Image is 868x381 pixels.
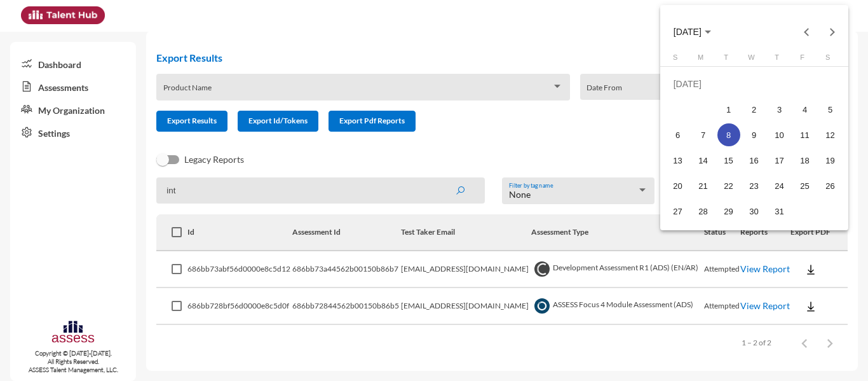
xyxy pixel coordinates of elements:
td: July 25, 2025 [792,173,818,198]
div: 2 [743,98,766,121]
div: 18 [794,149,817,172]
div: 8 [717,123,740,146]
div: 12 [819,123,842,146]
div: 31 [768,200,791,223]
td: July 30, 2025 [742,198,767,224]
th: Saturday [818,53,843,66]
div: 20 [667,174,689,197]
div: 28 [692,200,715,223]
td: July 6, 2025 [665,122,691,148]
div: 19 [819,149,842,172]
div: 16 [743,149,766,172]
div: 11 [794,123,817,146]
td: July 5, 2025 [818,97,843,122]
th: Thursday [767,53,792,66]
td: July 16, 2025 [742,148,767,173]
td: July 31, 2025 [767,198,792,224]
td: July 10, 2025 [767,122,792,148]
th: Monday [691,53,716,66]
div: 5 [819,98,842,121]
div: 26 [819,174,842,197]
td: July 20, 2025 [665,173,691,198]
td: July 11, 2025 [792,122,818,148]
td: July 13, 2025 [665,148,691,173]
td: July 17, 2025 [767,148,792,173]
td: July 22, 2025 [716,173,742,198]
div: 1 [717,98,740,121]
td: July 1, 2025 [716,97,742,122]
span: [DATE] [674,27,702,38]
div: 17 [768,149,791,172]
td: July 8, 2025 [716,122,742,148]
div: 6 [667,123,689,146]
td: July 12, 2025 [818,122,843,148]
div: 13 [667,149,689,172]
td: July 23, 2025 [742,173,767,198]
div: 14 [692,149,715,172]
td: July 7, 2025 [691,122,716,148]
td: July 26, 2025 [818,173,843,198]
div: 4 [794,98,817,121]
td: July 4, 2025 [792,97,818,122]
td: July 24, 2025 [767,173,792,198]
div: 3 [768,98,791,121]
th: Tuesday [716,53,742,66]
button: Choose month and year [663,19,721,45]
div: 23 [743,174,766,197]
div: 29 [717,200,740,223]
td: July 18, 2025 [792,148,818,173]
div: 9 [743,123,766,146]
div: 27 [667,200,689,223]
th: Wednesday [742,53,767,66]
th: Friday [792,53,818,66]
th: Sunday [665,53,691,66]
td: July 3, 2025 [767,97,792,122]
button: Next month [819,19,844,45]
td: July 19, 2025 [818,148,843,173]
td: July 28, 2025 [691,198,716,224]
div: 30 [743,200,766,223]
div: 25 [794,174,817,197]
td: July 14, 2025 [691,148,716,173]
td: July 2, 2025 [742,97,767,122]
td: July 21, 2025 [691,173,716,198]
div: 22 [717,174,740,197]
td: [DATE] [665,71,843,97]
button: Previous month [794,19,819,45]
td: July 9, 2025 [742,122,767,148]
td: July 27, 2025 [665,198,691,224]
div: 7 [692,123,715,146]
div: 21 [692,174,715,197]
td: July 29, 2025 [716,198,742,224]
div: 15 [717,149,740,172]
td: July 15, 2025 [716,148,742,173]
div: 24 [768,174,791,197]
div: 10 [768,123,791,146]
